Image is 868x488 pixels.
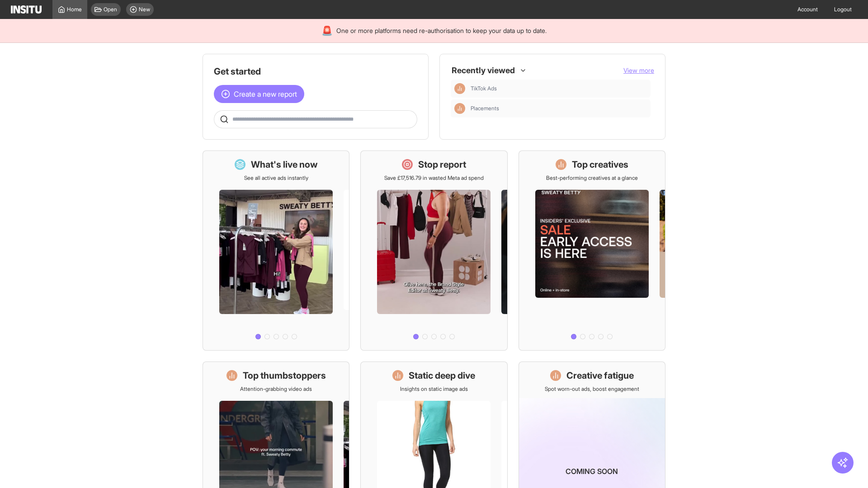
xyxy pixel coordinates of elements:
span: Create a new report [234,89,297,99]
span: One or more platforms need re-authorisation to keep your data up to date. [336,26,547,35]
p: Attention-grabbing video ads [240,385,312,393]
a: Top creativesBest-performing creatives at a glance [519,150,665,351]
h1: Top thumbstoppers [243,369,326,382]
div: Insights [454,83,465,94]
span: Placements [471,105,499,112]
a: Stop reportSave £17,516.79 in wasted Meta ad spend [360,150,507,351]
div: Insights [454,103,465,114]
h1: What's live now [251,158,318,171]
h1: Static deep dive [409,369,475,382]
p: Save £17,516.79 in wasted Meta ad spend [384,174,484,182]
h1: Stop report [418,158,466,171]
p: See all active ads instantly [244,174,308,182]
span: TikTok Ads [471,85,497,92]
img: Logo [11,5,42,14]
button: Create a new report [214,85,304,103]
span: Placements [471,105,647,112]
p: Insights on static image ads [400,385,468,393]
span: Home [67,6,82,13]
span: Open [104,6,117,13]
span: New [139,6,150,13]
p: Best-performing creatives at a glance [546,174,638,182]
span: View more [623,66,654,74]
div: 🚨 [321,24,333,37]
a: What's live nowSee all active ads instantly [203,150,349,351]
button: View more [623,66,654,75]
span: TikTok Ads [471,85,647,92]
h1: Top creatives [572,158,628,171]
h1: Get started [214,65,417,78]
